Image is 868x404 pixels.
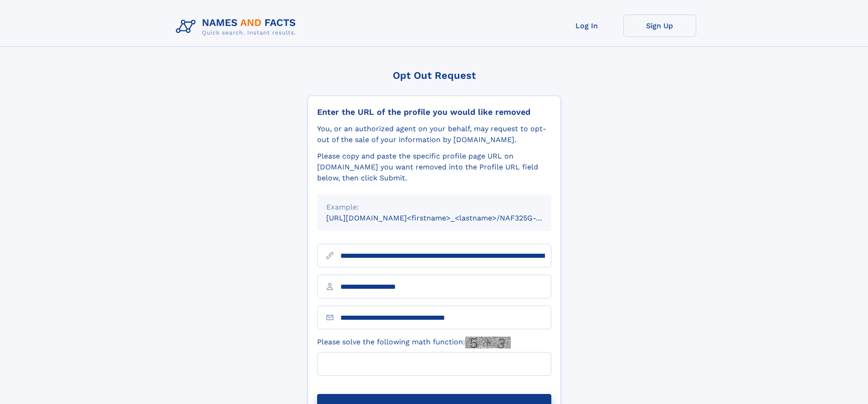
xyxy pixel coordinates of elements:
[326,202,542,213] div: Example:
[550,15,623,37] a: Log In
[317,151,551,184] div: Please copy and paste the specific profile page URL on [DOMAIN_NAME] you want removed into the Pr...
[317,337,511,348] label: Please solve the following math function:
[308,70,561,81] div: Opt Out Request
[326,214,569,222] small: [URL][DOMAIN_NAME]<firstname>_<lastname>/NAF325G-xxxxxxxx
[623,15,696,37] a: Sign Up
[172,15,303,39] img: Logo Names and Facts
[317,123,551,145] div: You, or an authorized agent on your behalf, may request to opt-out of the sale of your informatio...
[317,107,551,117] div: Enter the URL of the profile you would like removed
